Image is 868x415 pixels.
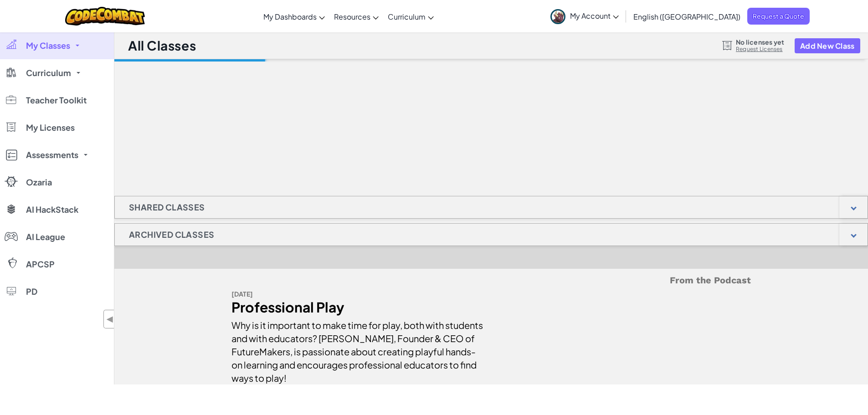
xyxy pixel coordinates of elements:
[736,46,784,53] a: Request Licenses
[231,273,751,287] h5: From the Podcast
[26,69,71,77] span: Curriculum
[329,4,383,29] a: Resources
[795,38,860,53] button: Add New Class
[334,12,370,21] span: Resources
[629,4,745,29] a: English ([GEOGRAPHIC_DATA])
[106,313,114,326] span: ◀
[231,301,484,314] div: Professional Play
[128,37,196,54] h1: All Classes
[26,178,52,186] span: Ozaria
[570,11,619,20] span: My Account
[231,314,484,384] div: Why is it important to make time for play, both with students and with educators? [PERSON_NAME], ...
[633,12,740,21] span: English ([GEOGRAPHIC_DATA])
[26,205,78,214] span: AI HackStack
[263,12,317,21] span: My Dashboards
[26,123,75,132] span: My Licenses
[388,12,426,21] span: Curriculum
[65,7,145,26] img: CodeCombat logo
[383,4,438,29] a: Curriculum
[26,96,87,104] span: Teacher Toolkit
[115,196,219,219] h1: Shared Classes
[736,38,784,46] span: No licenses yet
[546,2,623,31] a: My Account
[231,287,484,301] div: [DATE]
[26,151,78,159] span: Assessments
[26,233,65,241] span: AI League
[747,8,810,25] a: Request a Quote
[115,223,228,246] h1: Archived Classes
[259,4,329,29] a: My Dashboards
[550,9,565,24] img: avatar
[26,41,70,50] span: My Classes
